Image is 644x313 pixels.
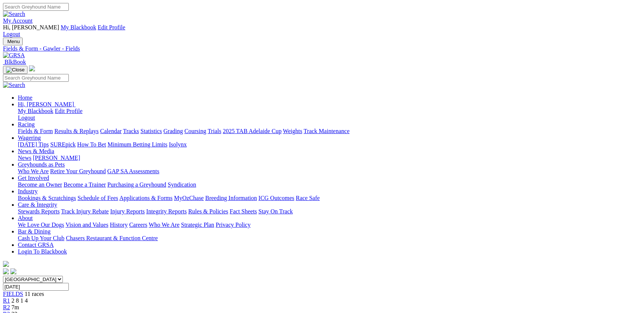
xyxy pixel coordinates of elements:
a: Grading [164,128,183,134]
a: We Love Our Dogs [18,222,64,228]
a: Become a Trainer [64,181,106,188]
a: Contact GRSA [18,242,54,248]
img: facebook.svg [3,268,9,274]
a: Care & Integrity [18,201,57,208]
a: Privacy Policy [216,222,251,228]
a: Syndication [168,181,196,188]
a: BlkBook [3,59,26,65]
img: Search [3,82,25,88]
img: logo-grsa-white.png [29,65,35,71]
a: Race Safe [296,195,319,201]
a: Tracks [123,128,139,134]
div: Bar & Dining [18,235,641,242]
div: Racing [18,128,641,135]
div: News & Media [18,155,641,161]
a: Who We Are [149,222,180,228]
a: News & Media [18,148,54,154]
a: Fields & Form [18,128,53,134]
a: Results & Replays [54,128,99,134]
a: Statistics [141,128,162,134]
a: Injury Reports [110,208,145,214]
a: [DATE] Tips [18,141,49,148]
img: Close [6,67,25,73]
div: Greyhounds as Pets [18,168,641,175]
a: Stewards Reports [18,208,59,214]
a: My Blackbook [18,108,54,114]
a: Minimum Betting Limits [107,141,167,148]
input: Search [3,74,69,82]
a: R2 [3,304,10,310]
a: Stay On Track [258,208,293,214]
a: Logout [3,31,20,37]
span: Hi, [PERSON_NAME] [18,101,74,107]
a: Edit Profile [98,24,125,30]
a: Breeding Information [205,195,257,201]
div: Hi, [PERSON_NAME] [18,108,641,121]
a: Hi, [PERSON_NAME] [18,101,75,107]
a: Calendar [100,128,122,134]
img: logo-grsa-white.png [3,261,9,267]
a: Edit Profile [55,108,83,114]
a: Racing [18,121,35,128]
a: Wagering [18,135,41,141]
button: Toggle navigation [3,66,28,74]
a: Schedule of Fees [77,195,118,201]
a: Rules & Policies [188,208,228,214]
span: 2 8 1 4 [12,297,28,304]
a: Track Maintenance [304,128,350,134]
a: FIELDS [3,291,23,297]
a: About [18,215,33,221]
a: History [110,222,128,228]
span: 11 races [25,291,44,297]
a: [PERSON_NAME] [33,155,80,161]
div: Get Involved [18,181,641,188]
a: Trials [207,128,221,134]
a: ICG Outcomes [258,195,294,201]
a: MyOzChase [174,195,204,201]
a: Isolynx [169,141,187,148]
img: twitter.svg [10,268,16,274]
div: My Account [3,24,641,38]
a: Chasers Restaurant & Function Centre [66,235,158,241]
a: Coursing [184,128,206,134]
a: Become an Owner [18,181,62,188]
a: My Blackbook [61,24,96,30]
input: Select date [3,283,69,291]
div: Wagering [18,141,641,148]
div: Industry [18,195,641,201]
input: Search [3,3,69,11]
a: Strategic Plan [181,222,214,228]
a: Retire Your Greyhound [50,168,106,174]
img: GRSA [3,52,25,59]
div: About [18,222,641,228]
a: Purchasing a Greyhound [107,181,166,188]
a: Careers [129,222,147,228]
a: GAP SA Assessments [107,168,160,174]
span: BlkBook [4,59,26,65]
a: Bookings & Scratchings [18,195,76,201]
a: Greyhounds as Pets [18,161,65,168]
button: Toggle navigation [3,38,23,45]
div: Care & Integrity [18,208,641,215]
a: Fact Sheets [230,208,257,214]
a: Integrity Reports [146,208,187,214]
a: News [18,155,31,161]
span: Hi, [PERSON_NAME] [3,24,59,30]
a: My Account [3,17,33,24]
a: Weights [283,128,302,134]
a: Bar & Dining [18,228,51,235]
a: Track Injury Rebate [61,208,109,214]
a: Logout [18,114,35,121]
a: Get Involved [18,175,49,181]
a: Cash Up Your Club [18,235,64,241]
a: Vision and Values [65,222,108,228]
a: Industry [18,188,38,194]
a: Fields & Form - Gawler - Fields [3,45,641,52]
a: 2025 TAB Adelaide Cup [223,128,281,134]
a: How To Bet [77,141,106,148]
a: R1 [3,297,10,304]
